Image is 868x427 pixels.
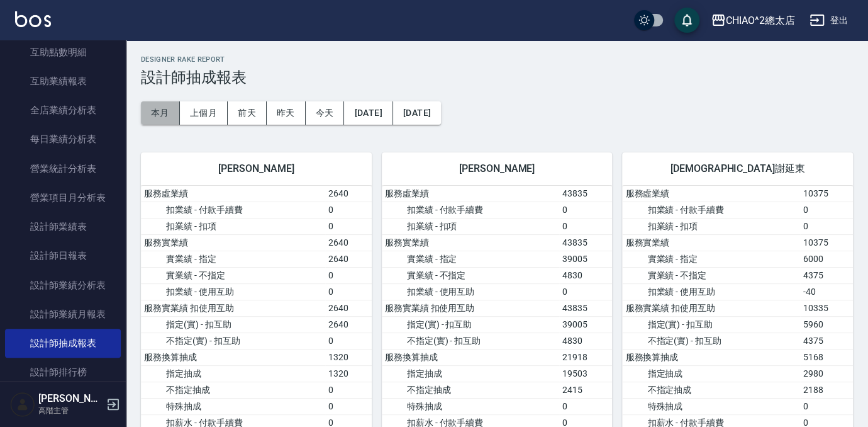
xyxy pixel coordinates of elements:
td: 扣業績 - 使用互助 [622,283,799,300]
td: 不指定抽成 [141,382,325,398]
td: 服務虛業績 [382,186,559,202]
td: 指定抽成 [141,365,325,382]
td: 2980 [800,365,853,382]
td: 10375 [800,234,853,251]
td: 實業績 - 不指定 [622,267,799,283]
a: 設計師業績月報表 [5,300,121,329]
button: 登出 [804,9,853,32]
a: 設計師業績分析表 [5,271,121,300]
td: 服務實業績 扣使用互助 [141,300,325,316]
a: 全店業績分析表 [5,96,121,125]
td: 0 [559,202,612,218]
td: 10335 [800,300,853,316]
td: 扣業績 - 扣項 [382,218,559,234]
td: 不指定(實) - 扣互助 [622,333,799,349]
td: 4375 [800,333,853,349]
span: [DEMOGRAPHIC_DATA]謝延東 [637,162,838,175]
td: 0 [325,283,372,300]
td: 扣業績 - 付款手續費 [382,202,559,218]
td: 2640 [325,300,372,316]
td: 39005 [559,251,612,267]
td: 0 [559,398,612,414]
td: 4375 [800,267,853,283]
td: 扣業績 - 扣項 [622,218,799,234]
button: 今天 [306,101,345,125]
td: 服務實業績 [622,234,799,251]
td: 實業績 - 不指定 [382,267,559,283]
td: 實業績 - 不指定 [141,267,325,283]
td: 指定(實) - 扣互助 [382,316,559,333]
td: 指定抽成 [382,365,559,382]
td: 0 [325,202,372,218]
td: 0 [325,333,372,349]
button: 前天 [228,101,267,125]
td: 扣業績 - 扣項 [141,218,325,234]
a: 設計師日報表 [5,241,121,270]
td: 39005 [559,316,612,333]
td: 實業績 - 指定 [622,251,799,267]
button: 本月 [141,101,180,125]
td: 0 [800,218,853,234]
button: CHIAO^2總太店 [706,8,800,33]
h3: 設計師抽成報表 [141,69,853,86]
img: Person [10,392,35,417]
td: 實業績 - 指定 [141,251,325,267]
td: 扣業績 - 使用互助 [382,283,559,300]
button: save [674,8,699,33]
button: [DATE] [344,101,392,125]
a: 營業統計分析表 [5,154,121,183]
td: 2415 [559,382,612,398]
td: 1320 [325,349,372,365]
td: 服務實業績 扣使用互助 [622,300,799,316]
td: 扣業績 - 付款手續費 [622,202,799,218]
td: 0 [325,218,372,234]
div: CHIAO^2總太店 [726,13,795,28]
td: 服務換算抽成 [141,349,325,365]
td: 6000 [800,251,853,267]
td: 1320 [325,365,372,382]
a: 互助業績報表 [5,67,121,96]
td: 2640 [325,234,372,251]
td: 2188 [800,382,853,398]
span: [PERSON_NAME] [156,162,357,175]
td: 服務虛業績 [622,186,799,202]
button: 上個月 [180,101,228,125]
td: 10375 [800,186,853,202]
td: 0 [325,267,372,283]
td: 5168 [800,349,853,365]
td: 服務換算抽成 [622,349,799,365]
span: [PERSON_NAME] [397,162,598,175]
td: 不指定(實) - 扣互助 [141,333,325,349]
td: 43835 [559,186,612,202]
td: 5960 [800,316,853,333]
td: 特殊抽成 [382,398,559,414]
td: 扣業績 - 使用互助 [141,283,325,300]
h2: Designer Rake Report [141,55,853,64]
td: 不指定(實) - 扣互助 [382,333,559,349]
a: 互助點數明細 [5,38,121,67]
button: 昨天 [267,101,306,125]
td: 0 [325,382,372,398]
td: -40 [800,283,853,300]
button: [DATE] [393,101,441,125]
img: Logo [15,11,51,27]
p: 高階主管 [38,405,103,416]
td: 服務實業績 扣使用互助 [382,300,559,316]
td: 43835 [559,300,612,316]
td: 指定(實) - 扣互助 [141,316,325,333]
td: 2640 [325,316,372,333]
td: 0 [800,202,853,218]
td: 0 [800,398,853,414]
td: 服務實業績 [141,234,325,251]
a: 設計師排行榜 [5,358,121,387]
a: 營業項目月分析表 [5,183,121,212]
td: 特殊抽成 [141,398,325,414]
td: 不指定抽成 [382,382,559,398]
td: 43835 [559,234,612,251]
td: 2640 [325,251,372,267]
td: 指定(實) - 扣互助 [622,316,799,333]
td: 扣業績 - 付款手續費 [141,202,325,218]
td: 2640 [325,186,372,202]
td: 指定抽成 [622,365,799,382]
td: 0 [559,283,612,300]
